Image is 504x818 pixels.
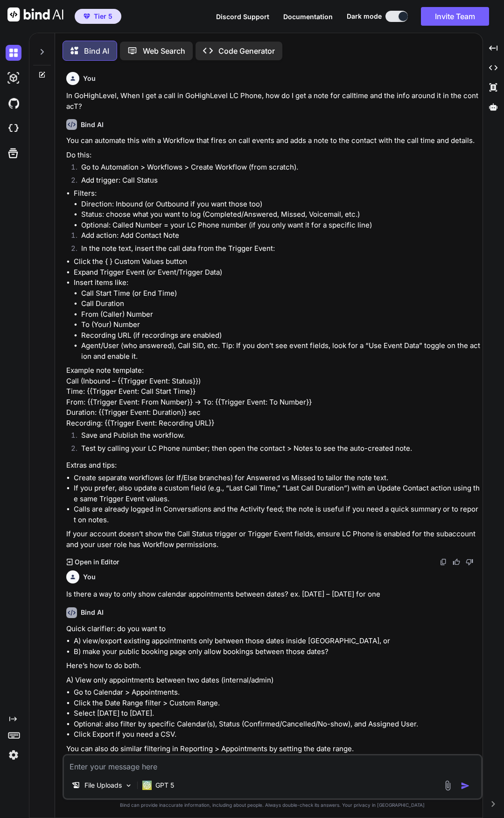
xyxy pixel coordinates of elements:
[74,687,481,698] li: Go to Calendar > Appointments.
[442,780,453,791] img: attachment
[63,802,483,809] p: Bind can provide inaccurate information, including about people. Always double-check its answers....
[81,120,104,129] h6: Bind AI
[66,135,481,146] p: You can automate this with a Workflow that fires on call events and adds a note to the contact wi...
[84,781,122,790] p: File Uploads
[66,91,481,112] p: In GoHighLevel, When I get a call in GoHighLevel LC Phone, how do I get a note for calltime and t...
[74,698,481,709] li: Click the Date Range filter > Custom Range.
[66,744,481,754] p: You can also do similar filtering in Reporting > Appointments by setting the date range.
[283,12,333,21] button: Documentation
[6,95,21,111] img: githubDark
[74,719,481,730] li: Optional: also filter by specific Calendar(s), Status (Confirmed/Cancelled/No-show), and Assigned...
[74,230,481,243] li: Add action: Add Contact Note
[216,12,269,21] button: Discord Support
[218,45,275,57] p: Code Generator
[347,12,382,21] span: Dark mode
[74,256,481,267] li: Click the { } Custom Values button
[125,782,133,790] img: Pick Models
[81,288,481,299] li: Call Start Time (or End Time)
[74,729,481,740] li: Click Export if you need a CSV.
[75,557,119,567] p: Open in Editor
[66,460,481,471] p: Extras and tips:
[7,7,63,21] img: Bind AI
[74,267,481,278] li: Expand Trigger Event (or Event/Trigger Data)
[81,209,481,220] li: Status: choose what you want to log (Completed/Answered, Missed, Voicemail, etc.)
[74,162,481,175] li: Go to Automation > Workflows > Create Workflow (from scratch).
[75,9,121,24] button: premiumTier 5
[155,781,174,790] p: GPT 5
[81,199,481,210] li: Direction: Inbound (or Outbound if you want those too)
[81,320,481,330] li: To (Your) Number
[66,365,481,428] p: Example note template: Call (Inbound – {{Trigger Event: Status}}) Time: {{Trigger Event: Call Sta...
[66,150,481,161] p: Do this:
[81,309,481,320] li: From (Caller) Number
[461,781,470,790] img: icon
[6,70,21,86] img: darkAi-studio
[66,675,481,686] p: A) View only appointments between two dates (internal/admin)
[81,341,481,362] li: Agent/User (who answered), Call SID, etc. Tip: If you don’t see event fields, look for a “Use Eve...
[143,45,185,57] p: Web Search
[74,708,481,719] li: Select [DATE] to [DATE].
[6,747,21,763] img: settings
[83,572,96,582] h6: You
[440,558,447,566] img: copy
[66,529,481,550] p: If your account doesn’t show the Call Status trigger or Trigger Event fields, ensure LC Phone is ...
[84,45,109,57] p: Bind AI
[6,121,21,136] img: cloudideIcon
[74,188,481,230] li: Filters:
[74,175,481,188] li: Add trigger: Call Status
[74,430,481,443] li: Save and Publish the workflow.
[81,299,481,309] li: Call Duration
[74,443,481,456] li: Test by calling your LC Phone number; then open the contact > Notes to see the auto-created note.
[74,647,481,657] li: B) make your public booking page only allow bookings between those dates?
[74,243,481,256] li: In the note text, insert the call data from the Trigger Event:
[6,45,21,61] img: darkChat
[81,608,104,617] h6: Bind AI
[74,504,481,525] li: Calls are already logged in Conversations and the Activity feed; the note is useful if you need a...
[81,330,481,341] li: Recording URL (if recordings are enabled)
[81,220,481,231] li: Optional: Called Number = your LC Phone number (if you only want it for a specific line)
[66,589,481,600] p: Is there a way to only show calendar appointments between dates? ex. [DATE] – [DATE] for one
[466,558,473,566] img: dislike
[94,12,112,21] span: Tier 5
[84,14,90,19] img: premium
[453,558,460,566] img: like
[83,74,96,83] h6: You
[74,636,481,647] li: A) view/export existing appointments only between those dates inside [GEOGRAPHIC_DATA], or
[74,473,481,484] li: Create separate workflows (or If/Else branches) for Answered vs Missed to tailor the note text.
[66,624,481,634] p: Quick clarifier: do you want to
[142,781,152,790] img: GPT 5
[66,661,481,671] p: Here’s how to do both.
[74,277,481,362] li: Insert items like:
[421,7,489,26] button: Invite Team
[283,13,333,21] span: Documentation
[216,13,269,21] span: Discord Support
[74,483,481,504] li: If you prefer, also update a custom field (e.g., “Last Call Time,” “Last Call Duration”) with an ...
